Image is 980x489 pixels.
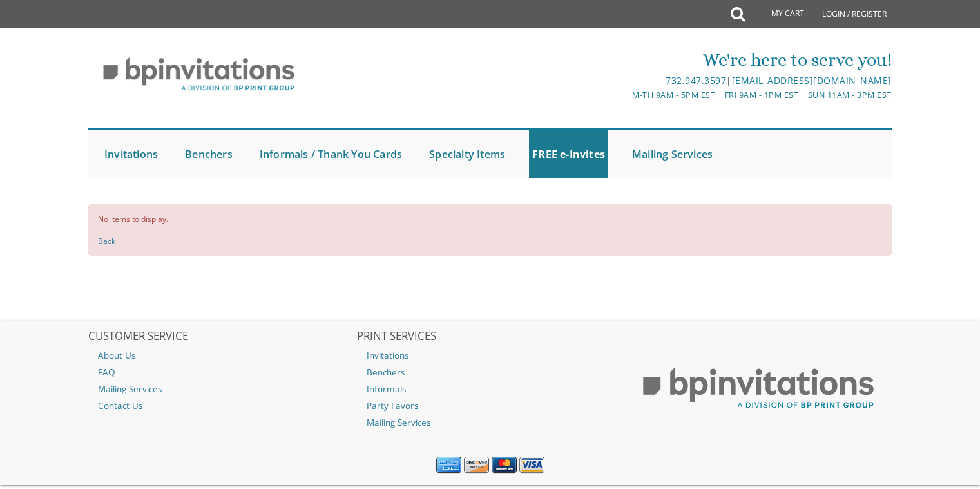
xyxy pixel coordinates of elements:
a: Mailing Services [629,130,716,178]
a: [EMAIL_ADDRESS][DOMAIN_NAME] [732,74,892,86]
img: Discover [464,457,489,474]
div: No items to display. [88,204,892,256]
img: American Express [436,457,461,474]
img: BP Invitation Loft [88,48,309,101]
a: About Us [88,347,355,364]
a: My Cart [744,1,813,27]
a: Specialty Items [426,130,508,178]
a: Contact Us [88,397,355,414]
a: Party Favors [357,397,624,414]
a: FREE e-Invites [529,130,608,178]
a: Informals / Thank You Cards [256,130,405,178]
img: MasterCard [492,457,517,474]
div: | [357,73,892,88]
a: Invitations [101,130,161,178]
a: Benchers [357,364,624,381]
div: We're here to serve you! [357,47,892,73]
a: FAQ [88,364,355,381]
div: M-Th 9am - 5pm EST | Fri 9am - 1pm EST | Sun 11am - 3pm EST [357,88,892,102]
h2: PRINT SERVICES [357,330,624,343]
h2: CUSTOMER SERVICE [88,330,355,343]
img: BP Print Group [625,356,892,421]
a: Mailing Services [357,414,624,431]
a: Informals [357,381,624,397]
a: Back [98,235,115,246]
a: 732.947.3597 [666,74,726,86]
img: Visa [519,457,544,474]
a: Invitations [357,347,624,364]
a: Mailing Services [88,381,355,397]
a: Benchers [182,130,236,178]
